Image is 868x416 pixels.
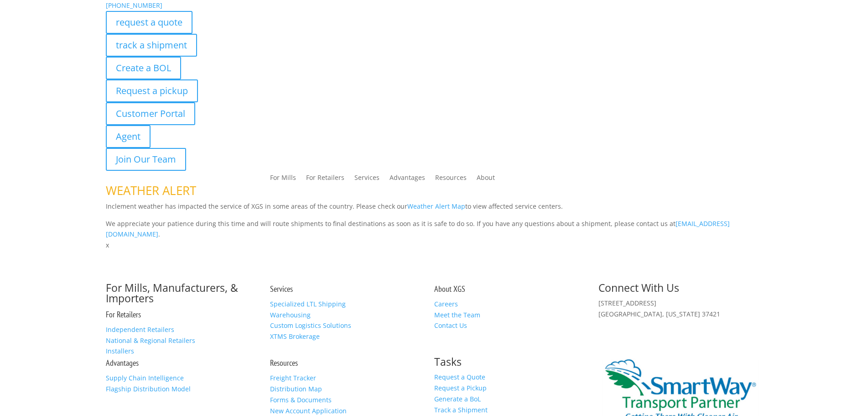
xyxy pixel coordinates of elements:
a: Flagship Distribution Model [106,384,191,393]
a: Track a Shipment [434,405,488,414]
a: Services [270,284,293,294]
a: Advantages [106,358,139,368]
a: About [477,174,495,184]
a: Request a Quote [434,373,485,381]
a: About XGS [434,284,465,294]
a: Create a BOL [106,57,181,79]
a: Resources [435,174,467,184]
a: Independent Retailers [106,325,174,334]
a: For Retailers [306,174,344,184]
a: Join Our Team [106,148,186,171]
a: XTMS Brokerage [270,332,320,341]
a: Resources [270,358,298,368]
a: Freight Tracker [270,374,316,382]
a: Request a Pickup [434,384,487,392]
h2: Tasks [434,357,598,372]
a: Contact Us [434,321,467,330]
a: Distribution Map [270,384,322,393]
a: Supply Chain Intelligence [106,374,184,382]
a: track a shipment [106,34,197,57]
h2: Connect With Us [598,283,763,298]
a: Custom Logistics Solutions [270,321,351,330]
a: request a quote [106,11,192,34]
p: [STREET_ADDRESS] [GEOGRAPHIC_DATA], [US_STATE] 37421 [598,298,763,320]
a: For Mills, Manufacturers, & Importers [106,280,238,305]
a: [PHONE_NUMBER] [106,1,162,10]
a: Services [354,174,379,184]
p: x [106,240,763,251]
p: Complete the form below and a member of our team will be in touch within 24 hours. [106,269,763,280]
a: Generate a BoL [434,395,481,403]
a: National & Regional Retailers [106,336,195,345]
p: We appreciate your patience during this time and will route shipments to final destinations as so... [106,218,763,240]
a: Advantages [390,174,425,184]
a: Installers [106,347,134,355]
a: Warehousing [270,311,311,319]
a: Specialized LTL Shipping [270,300,346,308]
a: For Mills [270,174,296,184]
p: Inclement weather has impacted the service of XGS in some areas of the country. Please check our ... [106,201,763,218]
a: Request a pickup [106,79,198,102]
a: Careers [434,300,458,308]
a: For Retailers [106,309,141,320]
h1: Contact Us [106,251,763,269]
span: WEATHER ALERT [106,182,196,199]
a: New Account Application [270,406,347,415]
a: Forms & Documents [270,395,332,404]
a: Weather Alert Map [407,202,465,211]
a: Agent [106,125,151,148]
img: group-6 [598,319,607,328]
a: Customer Portal [106,102,195,125]
a: Meet the Team [434,311,480,319]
